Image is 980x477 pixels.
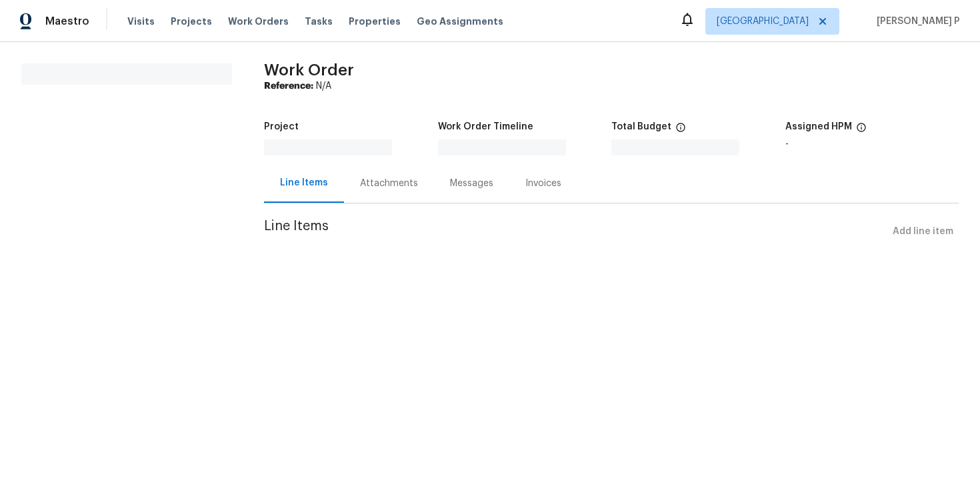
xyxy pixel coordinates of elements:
div: Attachments [360,177,418,190]
h5: Project [264,122,299,131]
span: [GEOGRAPHIC_DATA] [717,15,809,28]
b: Reference: [264,81,313,91]
span: [PERSON_NAME] P [871,15,960,28]
h5: Assigned HPM [785,122,852,131]
h5: Total Budget [611,122,671,131]
span: Work Order [264,62,354,78]
span: Line Items [264,219,887,244]
div: Line Items [280,176,328,189]
div: N/A [264,79,959,93]
span: Projects [171,15,212,28]
h5: Work Order Timeline [438,122,533,131]
span: Properties [349,15,401,28]
div: - [785,139,959,149]
span: Visits [127,15,155,28]
span: Tasks [305,17,333,26]
span: Work Orders [228,15,289,28]
span: The hpm assigned to this work order. [856,122,867,139]
div: Messages [450,177,493,190]
span: The total cost of line items that have been proposed by Opendoor. This sum includes line items th... [675,122,686,139]
span: Maestro [45,15,89,28]
span: Geo Assignments [417,15,503,28]
div: Invoices [525,177,561,190]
